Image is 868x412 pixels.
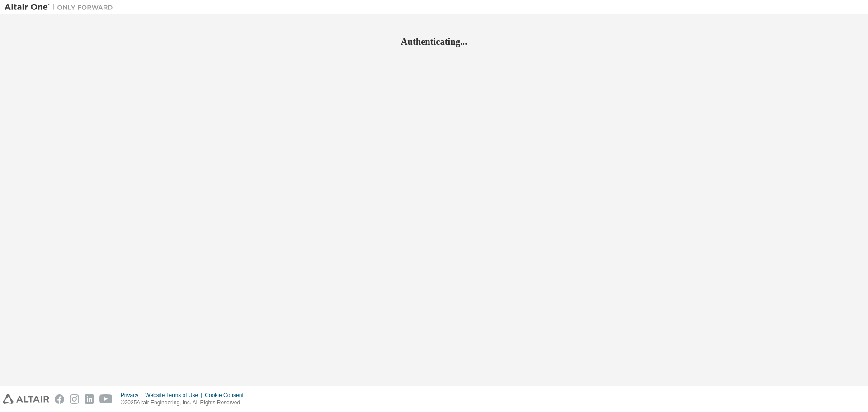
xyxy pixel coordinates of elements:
img: altair_logo.svg [3,394,49,404]
div: Website Terms of Use [145,392,205,399]
img: instagram.svg [70,394,79,404]
div: Privacy [121,392,145,399]
div: Cookie Consent [205,392,249,399]
img: Altair One [5,3,118,12]
img: linkedin.svg [85,394,94,404]
p: © 2025 Altair Engineering, Inc. All Rights Reserved. [121,399,249,407]
img: facebook.svg [55,394,64,404]
h2: Authenticating... [5,36,863,47]
img: youtube.svg [99,394,113,404]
